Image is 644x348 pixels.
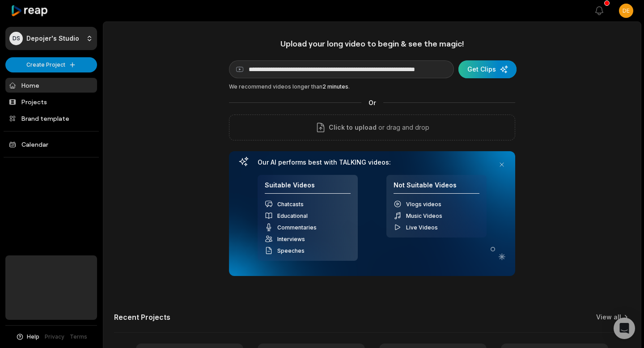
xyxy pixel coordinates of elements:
a: Brand template [5,111,97,126]
h4: Suitable Videos [265,181,351,194]
span: Interviews [277,236,305,242]
span: Live Videos [406,224,438,231]
h4: Not Suitable Videos [394,181,479,194]
span: Commentaries [277,224,317,231]
button: Get Clips [458,60,517,78]
div: DS [9,32,23,45]
h1: Upload your long video to begin & see the magic! [229,38,515,49]
div: Open Intercom Messenger [614,318,635,339]
span: Or [361,98,383,107]
span: Help [27,333,39,341]
span: 2 minutes [322,83,348,90]
span: Educational [277,212,308,219]
span: Click to upload [329,122,377,133]
button: Create Project [5,57,97,72]
a: Home [5,78,97,93]
p: or drag and drop [377,122,429,133]
a: Projects [5,94,97,109]
div: We recommend videos longer than . [229,83,515,91]
a: Terms [70,333,87,341]
span: Music Videos [406,212,442,219]
a: Privacy [45,333,64,341]
a: View all [596,313,621,322]
a: Calendar [5,137,97,152]
span: Chatcasts [277,201,304,208]
span: Vlogs videos [406,201,441,208]
p: Depojer's Studio [26,34,79,42]
span: Speeches [277,247,305,254]
h3: Our AI performs best with TALKING videos: [258,158,487,166]
h2: Recent Projects [114,313,170,322]
button: Help [16,333,39,341]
